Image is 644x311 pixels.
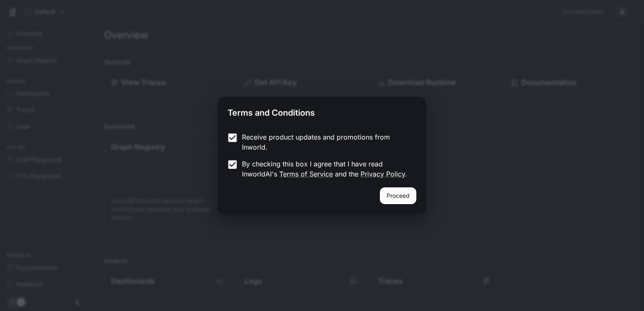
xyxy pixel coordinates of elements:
h2: Terms and Conditions [218,97,426,125]
a: Terms of Service [279,170,333,178]
a: Privacy Policy [361,170,405,178]
button: Proceed [380,187,416,204]
p: Receive product updates and promotions from Inworld. [242,132,410,152]
p: By checking this box I agree that I have read InworldAI's and the . [242,159,410,179]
